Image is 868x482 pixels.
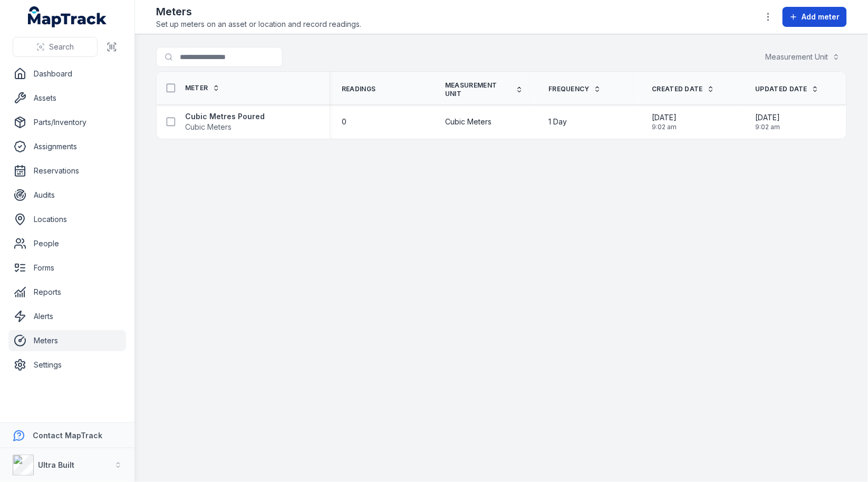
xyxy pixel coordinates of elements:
[802,12,840,22] span: Add meter
[8,88,126,109] a: Assets
[156,4,361,19] h2: Meters
[783,7,847,27] button: Add meter
[548,85,590,93] span: Frequency
[445,81,523,98] a: Measurement Unit
[652,112,677,131] time: 07/10/2025, 9:02:43 am
[8,354,126,375] a: Settings
[756,85,808,93] span: Updated Date
[13,37,98,57] button: Search
[8,209,126,230] a: Locations
[28,6,107,27] a: MapTrack
[652,112,677,123] span: [DATE]
[8,233,126,254] a: People
[8,160,126,181] a: Reservations
[445,117,491,127] span: Cubic Meters
[445,81,512,98] span: Measurement Unit
[8,330,126,351] a: Meters
[185,111,265,122] strong: Cubic Metres Poured
[185,84,208,92] span: Meter
[756,85,819,93] a: Updated Date
[185,122,232,131] span: Cubic Meters
[8,136,126,157] a: Assignments
[548,85,601,93] a: Frequency
[156,19,361,30] span: Set up meters on an asset or location and record readings.
[8,63,126,84] a: Dashboard
[756,123,780,131] span: 9:02 am
[8,112,126,133] a: Parts/Inventory
[759,47,847,67] button: Measurement Unit
[342,117,346,127] span: 0
[652,123,677,131] span: 9:02 am
[8,306,126,327] a: Alerts
[8,257,126,278] a: Forms
[652,85,703,93] span: Created Date
[756,112,780,131] time: 07/10/2025, 9:02:43 am
[548,117,567,127] span: 1 Day
[49,42,74,52] span: Search
[185,111,265,132] a: Cubic Metres PouredCubic Meters
[8,282,126,303] a: Reports
[342,85,375,93] span: Readings
[185,84,220,92] a: Meter
[756,112,780,123] span: [DATE]
[33,431,102,440] strong: Contact MapTrack
[652,85,715,93] a: Created Date
[38,460,74,469] strong: Ultra Built
[8,185,126,206] a: Audits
